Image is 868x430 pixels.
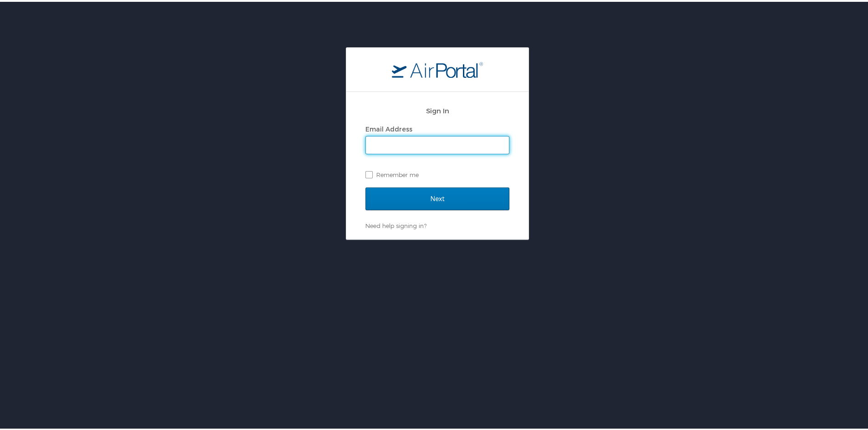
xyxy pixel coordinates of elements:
[365,123,412,131] label: Email Address
[365,166,509,180] label: Remember me
[365,220,426,228] a: Need help signing in?
[365,104,509,114] h2: Sign In
[392,60,483,76] img: logo
[365,186,509,208] input: Next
